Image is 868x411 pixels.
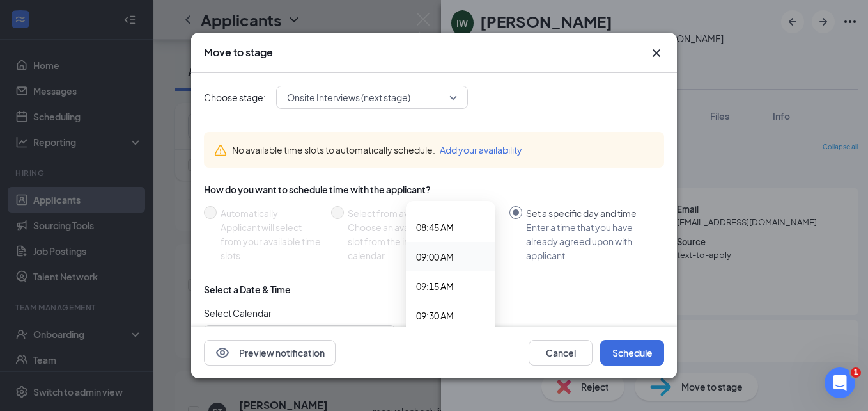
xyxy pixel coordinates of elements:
span: 09:30 AM [416,309,454,323]
div: Select a Date & Time [204,283,291,296]
div: Select from availability [348,206,499,220]
button: Schedule [600,340,664,366]
span: 09:00 AM [416,250,454,264]
span: Select Calendar [204,306,396,320]
svg: Eye [215,345,230,360]
div: Set a specific day and time [526,206,654,220]
button: EyePreview notification [204,340,336,366]
svg: Cross [649,45,664,61]
span: 08:45 AM [416,220,454,234]
div: Automatically [221,206,321,220]
button: Cancel [529,340,593,366]
span: 09:15 AM [416,279,454,293]
span: Onsite Interviews (next stage) [287,88,410,107]
svg: Warning [214,144,227,157]
button: Close [649,45,664,61]
span: 1 [851,367,861,378]
span: Choose stage: [204,90,266,104]
h3: Move to stage [204,45,273,60]
div: How do you want to schedule time with the applicant? [204,183,664,196]
div: Choose an available day and time slot from the interview lead’s calendar [348,220,499,262]
div: Enter a time that you have already agreed upon with applicant [526,220,654,262]
div: No available time slots to automatically schedule. [232,143,654,157]
iframe: Intercom live chat [825,367,855,398]
div: Applicant will select from your available time slots [221,220,321,262]
button: Add your availability [440,143,522,157]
